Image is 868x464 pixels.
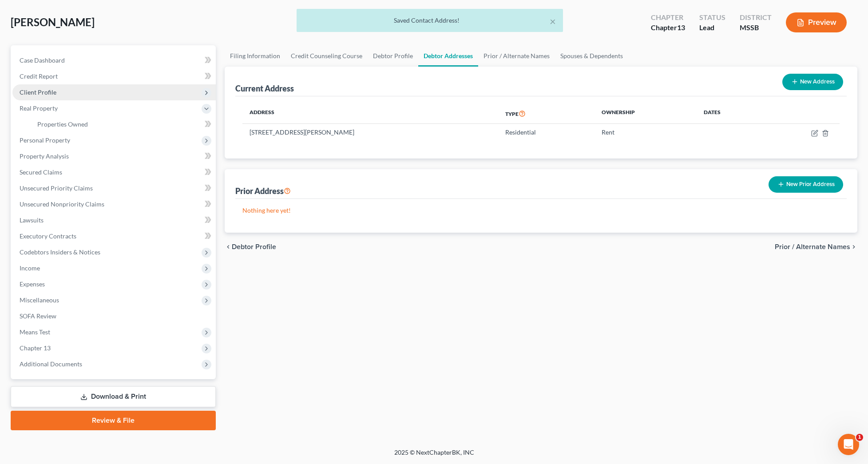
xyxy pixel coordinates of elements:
[769,176,843,193] button: New Prior Address
[37,120,88,128] span: Properties Owned
[235,83,294,94] div: Current Address
[12,212,216,228] a: Lawsuits
[12,164,216,180] a: Secured Claims
[20,72,58,80] span: Credit Report
[555,45,628,67] a: Spouses & Dependents
[12,196,216,212] a: Unsecured Nonpriority Claims
[20,232,76,240] span: Executory Contracts
[838,434,859,455] iframe: Intercom live chat
[20,152,69,160] span: Property Analysis
[12,68,216,84] a: Credit Report
[225,243,232,250] i: chevron_left
[285,45,368,67] a: Credit Counseling Course
[418,45,478,67] a: Debtor Addresses
[11,386,216,407] a: Download & Print
[20,136,70,144] span: Personal Property
[850,243,857,250] i: chevron_right
[20,280,45,288] span: Expenses
[181,448,687,464] div: 2025 © NextChapterBK, INC
[232,243,276,250] span: Debtor Profile
[242,103,498,124] th: Address
[498,124,595,141] td: Residential
[782,74,843,90] button: New Address
[20,360,82,368] span: Additional Documents
[20,88,56,96] span: Client Profile
[775,243,850,250] span: Prior / Alternate Names
[478,45,555,67] a: Prior / Alternate Names
[20,312,56,320] span: SOFA Review
[595,124,697,141] td: Rent
[856,434,863,441] span: 1
[550,16,556,27] button: ×
[697,103,763,124] th: Dates
[12,228,216,244] a: Executory Contracts
[775,243,857,250] button: Prior / Alternate Names chevron_right
[20,264,40,272] span: Income
[595,103,697,124] th: Ownership
[12,52,216,68] a: Case Dashboard
[11,411,216,430] a: Review & File
[242,124,498,141] td: [STREET_ADDRESS][PERSON_NAME]
[304,16,556,25] div: Saved Contact Address!
[20,248,100,256] span: Codebtors Insiders & Notices
[225,243,276,250] button: chevron_left Debtor Profile
[225,45,285,67] a: Filing Information
[30,116,216,132] a: Properties Owned
[12,180,216,196] a: Unsecured Priority Claims
[12,148,216,164] a: Property Analysis
[368,45,418,67] a: Debtor Profile
[235,186,291,196] div: Prior Address
[20,56,65,64] span: Case Dashboard
[498,103,595,124] th: Type
[242,206,840,215] p: Nothing here yet!
[20,184,93,192] span: Unsecured Priority Claims
[20,296,59,304] span: Miscellaneous
[20,104,58,112] span: Real Property
[20,344,51,352] span: Chapter 13
[20,216,44,224] span: Lawsuits
[20,200,104,208] span: Unsecured Nonpriority Claims
[20,168,62,176] span: Secured Claims
[12,308,216,324] a: SOFA Review
[20,328,50,336] span: Means Test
